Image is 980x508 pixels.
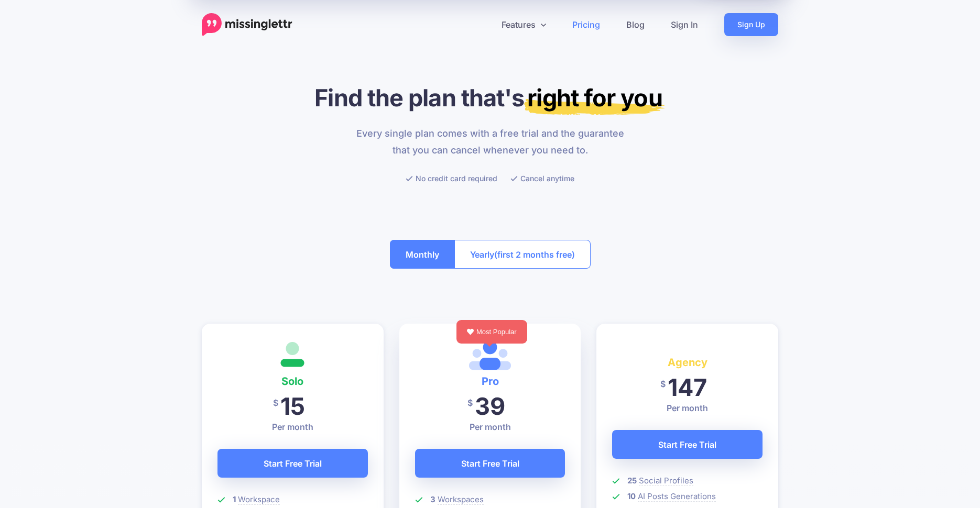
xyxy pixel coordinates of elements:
span: 147 [668,373,707,402]
div: Most Popular [456,320,527,344]
b: 25 [627,476,637,485]
b: 3 [430,494,435,504]
a: Sign In [658,13,711,36]
a: Start Free Trial [415,449,565,478]
span: Workspaces [438,494,484,505]
span: 15 [280,392,305,421]
p: Per month [612,402,763,414]
span: $ [467,391,473,415]
b: 1 [233,494,236,504]
h4: Agency [612,354,763,371]
li: Cancel anytime [510,172,574,185]
a: Features [488,13,559,36]
li: No credit card required [406,172,497,185]
a: Home [202,13,292,36]
button: Yearly(first 2 months free) [454,240,591,269]
span: 39 [475,392,505,421]
b: 10 [627,491,636,501]
p: Per month [217,421,368,433]
span: AI Posts Generations [638,491,716,502]
span: (first 2 months free) [494,246,575,263]
span: $ [273,391,278,415]
button: Monthly [390,240,455,269]
a: Start Free Trial [217,449,368,478]
p: Every single plan comes with a free trial and the guarantee that you can cancel whenever you need... [350,125,630,159]
span: Workspace [238,494,280,505]
h4: Solo [217,373,368,390]
span: Social Profiles [639,476,693,486]
mark: right for you [524,83,665,115]
p: Per month [415,421,565,433]
span: $ [660,372,666,396]
a: Sign Up [724,13,778,36]
a: Blog [613,13,658,36]
a: Pricing [559,13,613,36]
a: Start Free Trial [612,430,763,459]
h1: Find the plan that's [202,83,778,112]
h4: Pro [415,373,565,390]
